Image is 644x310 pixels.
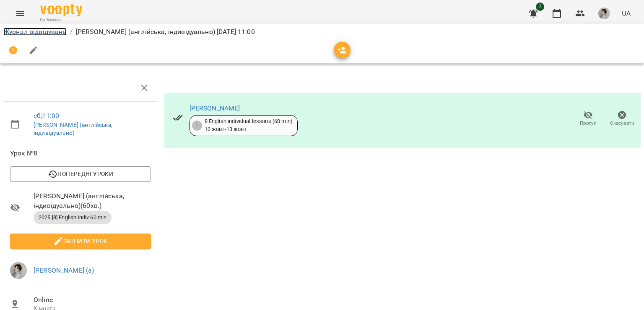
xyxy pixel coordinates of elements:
li: / [70,27,73,37]
span: For Business [40,17,82,23]
img: Voopty Logo [40,4,82,16]
span: Урок №8 [10,148,151,158]
a: Журнал відвідувань [3,28,67,36]
button: Прогул [571,107,605,131]
div: 1 [192,121,202,131]
a: [PERSON_NAME] [190,104,240,112]
span: Online [34,295,151,305]
button: Menu [10,3,30,24]
p: [PERSON_NAME] (англійська, індивідуально) [DATE] 11:00 [76,27,255,37]
button: Попередні уроки [10,166,151,181]
span: Попередні уроки [17,169,144,179]
span: Скасувати [610,120,634,127]
a: сб , 11:00 [34,112,59,120]
nav: breadcrumb [3,27,641,37]
button: Змінити урок [10,234,151,249]
span: UA [622,9,631,18]
button: Скасувати [605,107,639,131]
span: Змінити урок [17,236,144,246]
div: 8 English individual lessons (60 min) 10 жовт - 13 жовт [205,118,292,133]
a: [PERSON_NAME] (англійська, індивідуально) [34,121,112,137]
span: 7 [536,3,544,11]
span: 2025 [8] English Indiv 60 min [34,214,112,221]
span: Прогул [580,120,597,127]
img: 7bb04a996efd70e8edfe3a709af05c4b.jpg [598,8,610,19]
span: [PERSON_NAME] (англійська, індивідуально) ( 60 хв. ) [34,191,151,211]
button: UA [618,5,634,21]
a: [PERSON_NAME] (а) [34,266,94,274]
img: 7bb04a996efd70e8edfe3a709af05c4b.jpg [10,262,27,279]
